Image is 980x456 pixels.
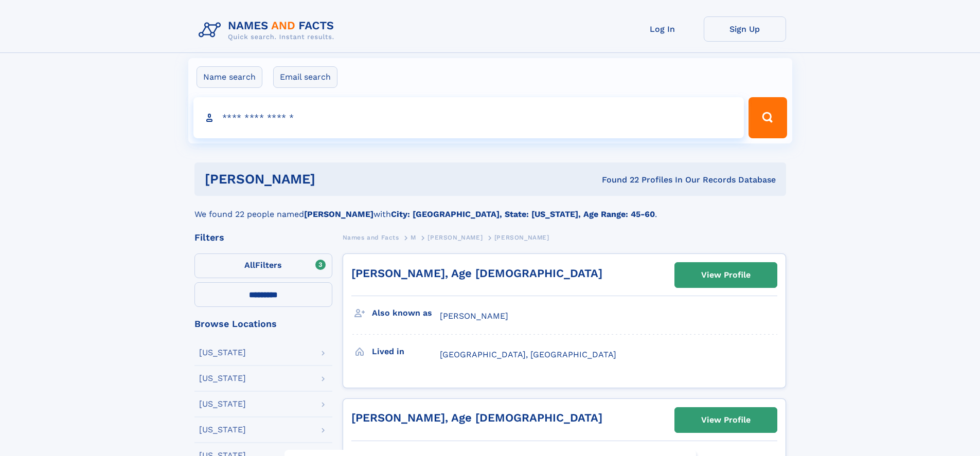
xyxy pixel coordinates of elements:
[273,66,337,88] label: Email search
[494,234,549,241] span: [PERSON_NAME]
[194,253,332,278] label: Filters
[621,16,704,42] a: Log In
[701,408,751,432] div: View Profile
[411,231,416,244] a: M
[351,411,602,424] a: [PERSON_NAME], Age [DEMOGRAPHIC_DATA]
[351,267,602,280] a: [PERSON_NAME], Age [DEMOGRAPHIC_DATA]
[193,97,744,138] input: search input
[427,234,483,241] span: [PERSON_NAME]
[749,97,787,138] button: Search Button
[199,400,246,408] div: [US_STATE]
[675,263,777,287] a: View Profile
[194,319,332,329] div: Browse Locations
[391,209,655,219] b: City: [GEOGRAPHIC_DATA], State: [US_STATE], Age Range: 45-60
[197,66,262,88] label: Name search
[701,263,751,287] div: View Profile
[244,260,255,270] span: All
[205,173,459,186] h1: [PERSON_NAME]
[440,350,616,359] span: [GEOGRAPHIC_DATA], [GEOGRAPHIC_DATA]
[199,426,246,434] div: [US_STATE]
[194,233,332,242] div: Filters
[440,311,508,321] span: [PERSON_NAME]
[199,349,246,357] div: [US_STATE]
[343,231,399,244] a: Names and Facts
[372,304,440,322] h3: Also known as
[194,16,343,44] img: Logo Names and Facts
[199,374,246,382] div: [US_STATE]
[411,234,416,241] span: M
[427,231,483,244] a: [PERSON_NAME]
[194,196,786,221] div: We found 22 people named with .
[304,209,373,219] b: [PERSON_NAME]
[372,343,440,360] h3: Lived in
[675,408,777,432] a: View Profile
[458,174,776,186] div: Found 22 Profiles In Our Records Database
[704,16,786,42] a: Sign Up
